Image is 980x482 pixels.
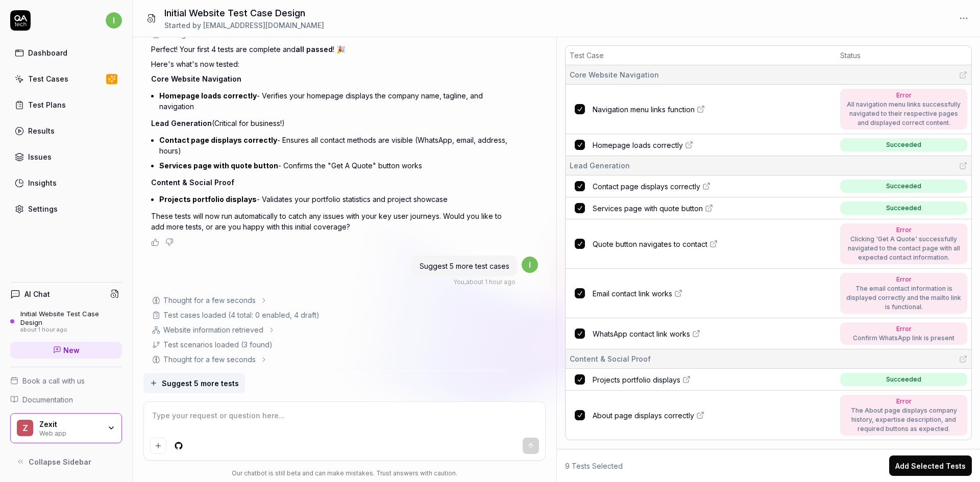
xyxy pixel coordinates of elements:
[151,74,241,83] span: Core Website Navigation
[10,147,122,167] a: Issues
[889,455,972,476] button: Add Selected Tests
[593,410,694,421] span: About page displays correctly
[151,59,508,69] p: Here's what's now tested:
[151,118,508,129] p: (Critical for business!)
[593,288,672,299] span: Email contact link works
[10,199,122,219] a: Settings
[420,262,509,270] span: Suggest 5 more test cases
[886,182,921,191] div: Succeeded
[20,310,122,326] div: Initial Website Test Case Design
[28,99,66,110] div: Test Plans
[10,375,122,386] a: Book a call with us
[453,277,516,287] div: , about 1 hour ago
[28,177,57,188] div: Insights
[151,178,234,187] span: Content & Social Proof
[164,6,324,20] h1: Initial Website Test Case Design
[593,104,695,115] span: Navigation menu links function
[845,235,962,262] div: Clicking 'Get A Quote' successfully navigated to the contact page with all expected contact infor...
[593,374,834,385] a: Projects portfolio displays
[886,204,921,213] div: Succeeded
[10,413,122,444] button: ZZexitWeb app
[150,438,166,454] button: Add attachment
[63,345,80,356] span: New
[593,410,834,421] a: About page displays correctly
[165,238,174,246] button: Negative feedback
[159,158,508,173] li: - Confirms the "Get A Quote" button works
[159,161,278,170] a: Services page with quote button
[159,91,257,100] a: Homepage loads correctly
[593,328,690,339] span: WhatsApp contact link works
[151,211,508,232] p: These tests will now run automatically to catch any issues with your key user journeys. Would you...
[10,451,122,472] button: Collapse Sidebar
[22,375,85,386] span: Book a call with us
[845,406,962,434] div: The About page displays company history, expertise description, and required buttons as expected.
[845,91,962,100] div: Error
[886,375,921,384] div: Succeeded
[143,469,546,478] div: Our chatbot is still beta and can make mistakes. Trust answers with caution.
[593,181,834,192] a: Contact page displays correctly
[10,342,122,359] a: New
[565,446,638,456] a: View run 'PCqv'
[845,284,962,312] div: The email contact information is displayed correctly and the mailto link is functional.
[593,239,834,249] a: Quote button navigates to contact
[10,95,122,115] a: Test Plans
[845,397,962,406] div: Error
[593,140,834,150] a: Homepage loads correctly
[10,69,122,89] a: Test Cases
[28,47,67,58] div: Dashboard
[106,12,122,29] span: i
[163,324,263,335] div: Website information retrieved
[24,289,50,299] h4: AI Chat
[151,238,159,246] button: Positive feedback
[10,394,122,405] a: Documentation
[159,133,508,158] li: - Ensures all contact methods are visible (WhatsApp, email, address, hours)
[163,310,320,320] div: Test cases loaded (4 total: 0 enabled, 4 draft)
[28,73,68,84] div: Test Cases
[22,394,73,405] span: Documentation
[39,428,101,437] div: Web app
[565,461,623,471] span: 9 Tests Selected
[836,46,971,65] th: Status
[845,100,962,128] div: All navigation menu links successfully navigated to their respective pages and displayed correct ...
[203,21,324,30] span: [EMAIL_ADDRESS][DOMAIN_NAME]
[159,195,257,204] a: Projects portfolio displays
[10,173,122,193] a: Insights
[853,334,954,343] div: Confirm WhatsApp link is present
[565,444,638,461] button: View run 'PCqv'
[10,121,122,141] a: Results
[159,192,508,207] li: - Validates your portfolio statistics and project showcase
[845,275,962,284] div: Error
[28,151,52,162] div: Issues
[162,378,239,389] span: Suggest 5 more tests
[29,456,91,467] span: Collapse Sidebar
[570,353,651,364] span: Content & Social Proof
[151,44,508,55] p: Perfect! Your first 4 tests are complete and ! 🎉
[159,88,508,114] li: - Verifies your homepage displays the company name, tagline, and navigation
[593,203,703,214] span: Services page with quote button
[853,324,954,334] div: Error
[593,104,834,115] a: Navigation menu links function
[39,420,101,429] div: Zexit
[143,373,245,393] button: Suggest 5 more tests
[593,288,834,299] a: Email contact link works
[10,43,122,63] a: Dashboard
[886,140,921,149] div: Succeeded
[106,10,122,31] button: i
[593,140,683,150] span: Homepage loads correctly
[593,328,834,339] a: WhatsApp contact link works
[20,326,122,334] div: about 1 hour ago
[593,374,680,385] span: Projects portfolio displays
[570,69,659,80] span: Core Website Navigation
[163,339,273,350] div: Test scenarios loaded (3 found)
[163,295,256,306] div: Thought for a few seconds
[593,239,707,249] span: Quote button navigates to contact
[296,45,333,54] span: all passed
[845,225,962,235] div: Error
[570,160,630,171] span: Lead Generation
[17,420,33,436] span: Z
[566,46,836,65] th: Test Case
[28,204,58,214] div: Settings
[151,119,212,128] span: Lead Generation
[163,354,256,365] div: Thought for a few seconds
[28,125,55,136] div: Results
